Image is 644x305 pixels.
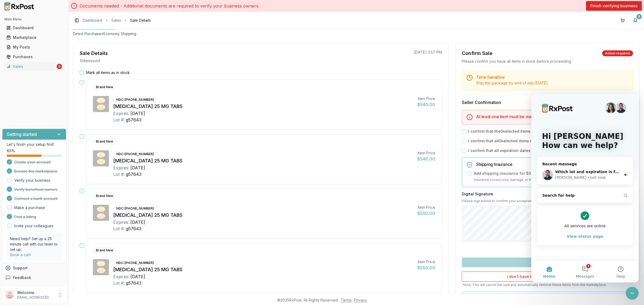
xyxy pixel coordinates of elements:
div: Dashboard [6,25,62,31]
div: My Posts [6,44,62,50]
img: Jardiance 25 MG TABS [93,96,109,112]
a: Privacy [354,298,367,302]
span: Search for help [11,99,43,105]
h3: Getting started [7,131,37,137]
p: 10 item s sold [80,58,100,64]
label: I confirm that all expiration dates are correct [468,148,552,153]
div: Marketplace [6,35,62,40]
label: Add shipping insurance for $0.00 ( 1.5 % of order value) [474,171,576,176]
div: All services are online [11,129,96,135]
div: Item Price [417,96,435,101]
p: Note: This will cancel the sale and automatically remove these items from the marketplace. [462,283,633,287]
div: Brand New [93,84,116,90]
button: I don't have these items available anymore [462,271,633,282]
nav: breadcrumb [83,18,151,23]
button: Dashboard [2,24,66,32]
div: $550.00 [417,210,435,217]
a: My Posts [4,42,64,52]
div: Expires: [113,273,129,280]
a: Book a call [10,252,31,257]
h5: Shipping Insurance [476,162,628,166]
div: [PERSON_NAME] [24,81,55,87]
div: [DATE] [130,273,145,280]
a: Invite your colleagues [14,223,53,229]
button: My Posts [2,43,66,51]
p: Direct Purchase • Economy Shipping [73,31,640,36]
div: Confirm Sale [462,50,492,57]
div: Sale Details [80,50,108,57]
div: [DATE] [130,110,145,117]
div: NDC: [PHONE_NUMBER] [113,260,157,266]
div: NDC: [PHONE_NUMBER] [113,206,157,211]
div: Expires: [113,110,129,117]
span: Post a listing [14,214,36,220]
p: Let's finish your setup first! [7,142,62,147]
h5: At least one item must be marked as in stock to confirm the sale. [476,114,628,119]
div: Sales [6,64,56,69]
a: Dashboard [83,18,102,23]
button: Sales8 [2,62,66,71]
div: Purchases [6,54,62,59]
button: Purchases [2,53,66,61]
div: g57643 [126,171,141,177]
div: Brand New [93,139,116,144]
div: NDC: [PHONE_NUMBER] [113,151,157,157]
span: Feedback [13,275,31,280]
a: Sales8 [4,62,64,71]
span: 63 % [7,148,15,154]
a: Finish verifying business [586,1,642,11]
button: Search for help [8,96,100,107]
p: Insurance covers loss, damage, or theft during transit. [474,177,628,183]
span: Verify beneficial owners [14,187,57,192]
iframe: Intercom live chat [626,287,639,300]
div: $550.00 [417,265,435,271]
p: Welcome [17,290,54,295]
div: Lot #: [113,171,125,177]
a: Make a purchase [14,205,45,210]
div: Action required [602,50,633,56]
div: Brand New [93,193,116,199]
div: 8 [636,14,642,19]
div: 8 [57,64,62,69]
a: Dashboard [4,23,64,33]
div: Lot #: [113,225,125,232]
div: [MEDICAL_DATA] 25 MG TABS [113,211,413,219]
div: [MEDICAL_DATA] 25 MG TABS [113,103,413,110]
button: Messages [36,167,71,189]
button: Support [2,263,66,273]
label: Mark all items as in stock [86,70,130,75]
button: Help [72,167,107,189]
label: I confirm that the 0 selected items are in stock and ready to ship [468,129,588,134]
img: RxPost Logo [2,2,36,11]
a: Sales [111,18,121,23]
iframe: Intercom live chat [531,94,639,282]
div: g57643 [126,117,141,123]
h5: Time Sensitive [476,75,628,79]
span: Help [85,181,94,184]
div: [DATE] [130,219,145,225]
span: Sale Details [130,18,151,23]
div: Item Price [417,150,435,156]
p: [EMAIL_ADDRESS][DOMAIN_NAME] [17,295,54,300]
div: g57643 [126,225,141,232]
span: Create your account [14,159,51,165]
img: Jardiance 25 MG TABS [93,259,109,275]
a: Verify your business [14,178,50,183]
h3: Digital Signature [462,191,633,197]
div: g57643 [126,280,141,286]
span: Home [12,181,24,184]
div: [MEDICAL_DATA] 25 MG TABS [113,266,413,273]
img: Jardiance 25 MG TABS [93,205,109,221]
button: View status page [11,137,96,148]
p: Please sign below to confirm your acceptance of this order [462,199,633,203]
button: Feedback [2,273,66,282]
button: 8 [631,16,640,25]
a: Terms [341,298,352,302]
